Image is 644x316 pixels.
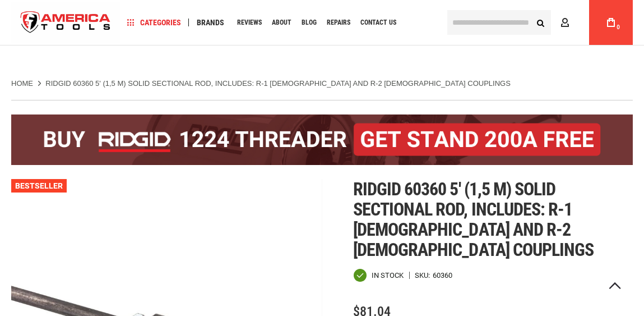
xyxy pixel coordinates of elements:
div: 60360 [433,272,452,279]
a: Blog [296,15,322,30]
a: Reviews [232,15,267,30]
a: store logo [11,2,120,44]
img: BOGO: Buy the RIDGID® 1224 Threader (26092), get the 92467 200A Stand FREE! [11,115,633,165]
strong: SKU [415,272,433,279]
span: In stock [372,272,404,279]
a: Contact Us [355,15,401,30]
a: Repairs [322,15,355,30]
button: Search [530,12,551,33]
div: Availability [353,268,404,282]
a: Brands [192,15,229,30]
strong: RIDGID 60360 5' (1,5 M) SOLID SECTIONAL ROD, INCLUDES: R-1 [DEMOGRAPHIC_DATA] AND R-2 [DEMOGRAPHI... [45,79,511,88]
span: Blog [302,19,317,26]
span: Contact Us [360,19,396,26]
span: Ridgid 60360 5' (1,5 m) solid sectional rod, includes: r-1 [DEMOGRAPHIC_DATA] and r-2 [DEMOGRAPHI... [353,178,594,260]
a: Home [11,79,33,89]
span: Categories [127,19,181,26]
span: 0 [617,24,620,30]
a: Categories [122,15,186,30]
span: About [272,19,291,26]
span: Reviews [237,19,262,26]
a: About [267,15,296,30]
span: Repairs [327,19,350,26]
span: Brands [197,19,224,26]
img: America Tools [11,2,120,44]
iframe: LiveChat chat widget [487,281,644,316]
